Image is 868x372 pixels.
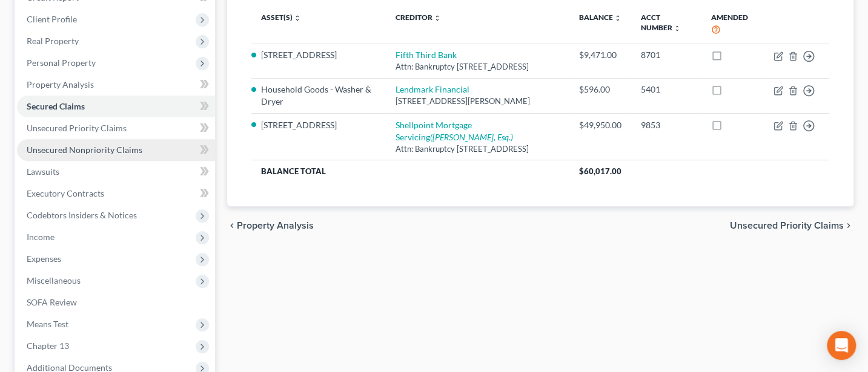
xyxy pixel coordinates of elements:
[27,297,77,307] span: SOFA Review
[251,160,569,181] th: Balance Total
[17,183,215,204] a: Executory Contracts
[27,210,137,220] span: Codebtors Insiders & Notices
[640,49,691,61] div: 8701
[730,221,844,230] span: Unsecured Priority Claims
[673,25,680,32] i: unfold_more
[396,96,559,107] div: [STREET_ADDRESS][PERSON_NAME]
[396,84,469,94] a: Lendmark Financial
[27,341,69,351] span: Chapter 13
[27,166,59,177] span: Lawsuits
[17,96,215,117] a: Secured Claims
[27,232,55,242] span: Income
[827,331,856,360] div: Open Intercom Messenger
[640,13,680,32] a: Acct Number unfold_more
[17,139,215,161] a: Unsecured Nonpriority Claims
[17,74,215,96] a: Property Analysis
[27,319,68,329] span: Means Test
[640,83,691,96] div: 5401
[578,83,621,96] div: $596.00
[701,5,764,44] th: Amended
[294,15,301,22] i: unfold_more
[237,221,314,230] span: Property Analysis
[261,119,376,131] li: [STREET_ADDRESS]
[27,123,127,133] span: Unsecured Priority Claims
[578,49,621,61] div: $9,471.00
[27,253,61,264] span: Expenses
[578,119,621,131] div: $49,950.00
[730,221,853,230] button: Unsecured Priority Claims chevron_right
[396,50,457,60] a: Fifth Third Bank
[261,83,376,108] li: Household Goods - Washer & Dryer
[27,36,79,46] span: Real Property
[227,221,237,230] i: chevron_left
[227,221,314,230] button: chevron_left Property Analysis
[434,15,441,22] i: unfold_more
[27,57,96,68] span: Personal Property
[578,166,621,176] span: $60,017.00
[27,101,85,111] span: Secured Claims
[17,161,215,183] a: Lawsuits
[261,13,301,22] a: Asset(s) unfold_more
[27,79,94,90] span: Property Analysis
[261,49,376,61] li: [STREET_ADDRESS]
[578,13,621,22] a: Balance unfold_more
[27,275,81,286] span: Miscellaneous
[396,13,441,22] a: Creditor unfold_more
[396,143,559,155] div: Attn: Bankruptcy [STREET_ADDRESS]
[27,145,142,155] span: Unsecured Nonpriority Claims
[396,120,513,142] a: Shellpoint Mortgage Servicing([PERSON_NAME], Esq.)
[614,15,621,22] i: unfold_more
[844,221,853,230] i: chevron_right
[27,188,104,198] span: Executory Contracts
[17,292,215,313] a: SOFA Review
[640,119,691,131] div: 9853
[17,117,215,139] a: Unsecured Priority Claims
[27,14,77,24] span: Client Profile
[430,132,513,142] i: ([PERSON_NAME], Esq.)
[396,61,559,73] div: Attn: Bankruptcy [STREET_ADDRESS]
